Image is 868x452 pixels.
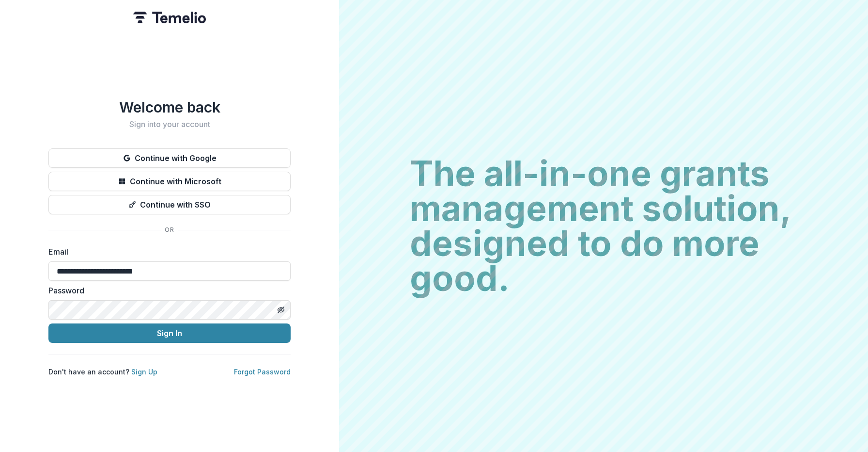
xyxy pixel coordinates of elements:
img: Temelio [133,12,206,23]
label: Email [48,246,285,258]
button: Continue with Google [48,148,291,168]
button: Toggle password visibility [273,302,289,318]
h2: Sign into your account [48,120,291,129]
a: Sign Up [131,368,157,376]
p: Don't have an account? [48,367,157,377]
button: Continue with SSO [48,195,291,214]
label: Password [48,285,285,296]
h1: Welcome back [48,98,291,116]
a: Forgot Password [234,368,291,376]
button: Continue with Microsoft [48,172,291,191]
button: Sign In [48,323,291,343]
